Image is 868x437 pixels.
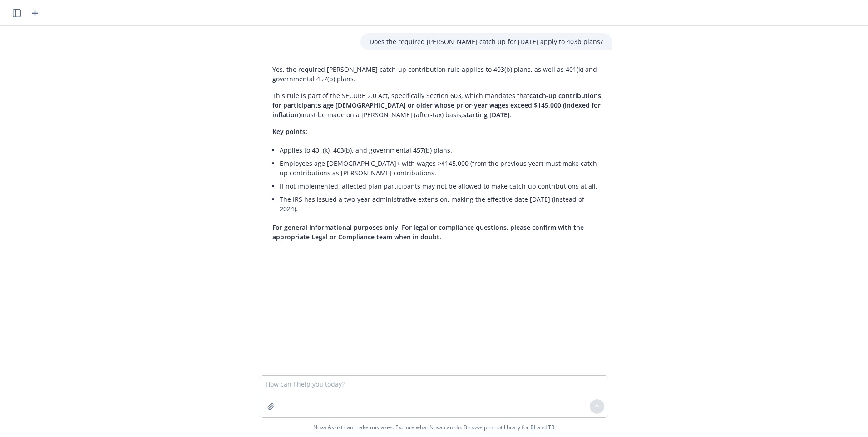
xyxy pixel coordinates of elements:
[280,179,603,193] li: If not implemented, affected plan participants may not be allowed to make catch-up contributions ...
[272,65,603,84] p: Yes, the required [PERSON_NAME] catch-up contribution rule applies to 403(b) plans, as well as 40...
[463,110,510,119] span: starting [DATE]
[280,193,603,215] li: The IRS has issued a two-year administrative extension, making the effective date [DATE] (instead...
[272,91,601,119] span: catch-up contributions for participants age [DEMOGRAPHIC_DATA] or older whose prior-year wages ex...
[313,418,555,437] span: Nova Assist can make mistakes. Explore what Nova can do: Browse prompt library for and
[280,144,603,157] li: Applies to 401(k), 403(b), and governmental 457(b) plans.
[530,423,536,431] a: BI
[272,127,307,136] span: Key points:
[370,37,603,46] p: Does the required [PERSON_NAME] catch up for [DATE] apply to 403b plans?
[280,157,603,179] li: Employees age [DEMOGRAPHIC_DATA]+ with wages >$145,000 (from the previous year) must make catch-u...
[272,223,584,241] span: For general informational purposes only. For legal or compliance questions, please confirm with t...
[272,91,603,119] p: This rule is part of the SECURE 2.0 Act, specifically Section 603, which mandates that must be ma...
[548,423,555,431] a: TR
